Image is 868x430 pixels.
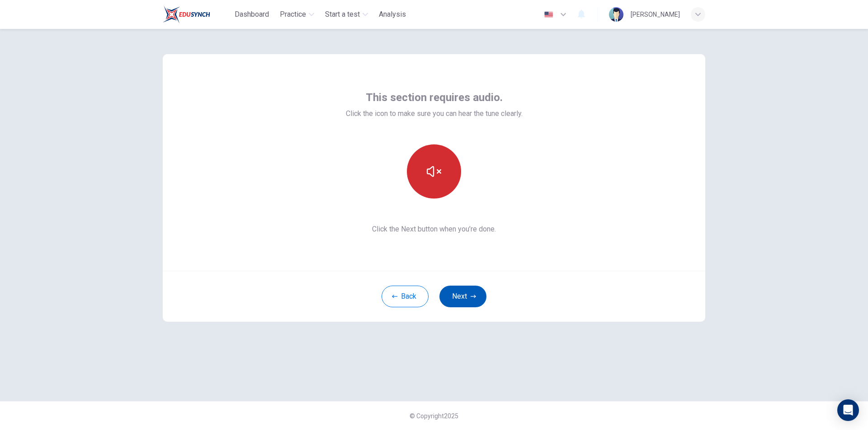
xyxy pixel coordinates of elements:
span: Dashboard [235,9,269,20]
span: This section requires audio. [366,90,503,105]
button: Start a test [321,6,372,23]
button: Dashboard [231,6,273,23]
div: [PERSON_NAME] [631,9,680,20]
button: Practice [276,6,318,23]
button: Next [439,286,486,307]
span: Practice [280,9,306,20]
button: Back [382,286,429,307]
img: Train Test logo [163,5,210,23]
img: en [543,11,554,18]
div: Open Intercom Messenger [837,399,859,421]
button: Analysis [375,6,410,23]
img: Profile picture [609,7,623,22]
span: Start a test [325,9,360,20]
a: Train Test logo [163,5,231,23]
span: Click the Next button when you’re done. [346,224,523,235]
span: Analysis [379,9,406,20]
span: Click the icon to make sure you can hear the tune clearly. [346,108,523,119]
span: © Copyright 2025 [410,412,458,420]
